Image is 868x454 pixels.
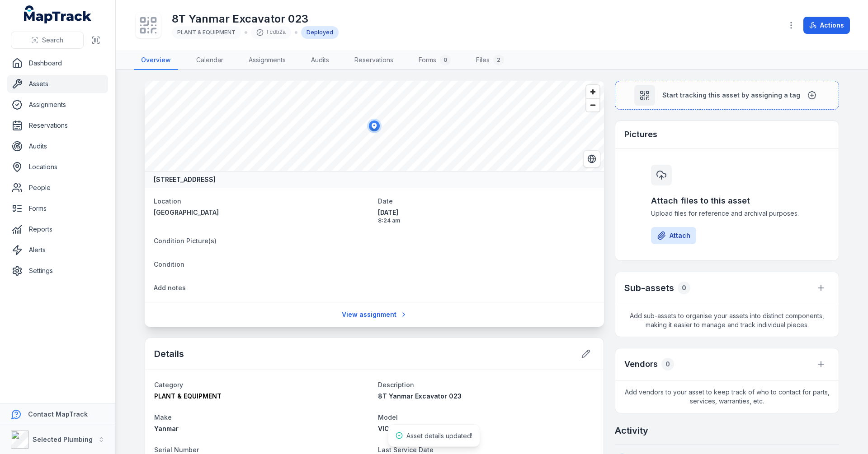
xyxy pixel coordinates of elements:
h3: Attach files to this asset [651,195,803,207]
a: Overview [134,51,178,70]
div: 0 [440,55,451,65]
span: Model [378,413,398,421]
span: Last Service Date [378,446,434,454]
span: Add sub-assets to organise your assets into distinct components, making it easier to manage and t... [615,304,839,337]
span: PLANT & EQUIPMENT [154,392,222,400]
h1: 8T Yanmar Excavator 023 [172,12,339,26]
span: VIO80-1 [378,425,404,432]
div: fcdb2a [251,26,291,39]
button: Search [11,32,84,49]
span: Asset details updated! [406,432,472,440]
button: Zoom in [586,85,599,98]
span: [GEOGRAPHIC_DATA] [154,208,219,216]
a: Settings [7,262,108,280]
span: Date [378,197,393,205]
a: [GEOGRAPHIC_DATA] [154,208,371,217]
a: Reservations [347,51,401,70]
span: 8:24 am [378,217,595,224]
span: Yanmar [154,425,179,432]
a: Files2 [469,51,511,70]
a: Assets [7,75,108,93]
a: MapTrack [24,5,92,23]
a: View assignment [336,306,413,323]
h3: Vendors [624,358,658,371]
strong: Contact MapTrack [28,410,88,418]
button: Actions [803,17,850,34]
canvas: Map [145,81,604,171]
span: [DATE] [378,208,595,217]
h3: Pictures [624,128,657,141]
div: 2 [493,55,504,65]
span: Condition Picture(s) [154,237,217,245]
h2: Sub-assets [624,282,674,294]
a: Dashboard [7,54,108,72]
a: Forms [7,199,108,218]
span: Add vendors to your asset to keep track of who to contact for parts, services, warranties, etc. [615,380,839,413]
a: Audits [304,51,336,70]
span: Location [154,197,181,205]
span: Description [378,381,414,389]
span: PLANT & EQUIPMENT [177,29,236,36]
span: Make [154,413,172,421]
button: Switch to Satellite View [583,150,600,167]
a: Forms0 [411,51,458,70]
div: 0 [661,358,674,371]
h2: Activity [615,424,648,437]
a: Reservations [7,116,108,134]
a: Calendar [189,51,231,70]
span: Upload files for reference and archival purposes. [651,209,803,218]
span: Serial Number [154,446,199,454]
span: Search [42,36,63,45]
span: Add notes [154,284,186,292]
a: Assignments [7,96,108,114]
time: 5/30/2025, 8:24:15 AM [378,208,595,224]
a: Locations [7,158,108,176]
a: People [7,179,108,197]
button: Attach [651,227,696,244]
div: Deployed [301,26,339,39]
button: Start tracking this asset by assigning a tag [615,81,839,110]
a: Assignments [241,51,293,70]
span: Start tracking this asset by assigning a tag [662,91,800,100]
button: Zoom out [586,98,599,111]
span: Condition [154,260,184,268]
span: Category [154,381,183,389]
div: 0 [678,282,690,294]
span: 8T Yanmar Excavator 023 [378,392,462,400]
a: Audits [7,137,108,155]
h2: Details [154,347,184,360]
strong: Selected Plumbing [33,435,93,443]
a: Alerts [7,241,108,259]
strong: [STREET_ADDRESS] [154,175,216,184]
a: Reports [7,220,108,238]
